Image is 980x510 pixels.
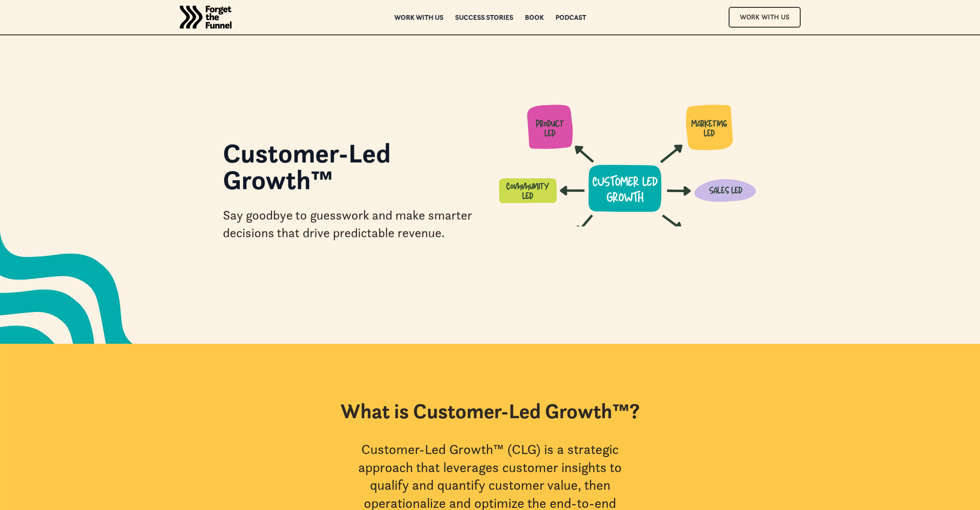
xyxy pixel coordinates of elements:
[525,14,544,20] a: Book
[455,14,513,20] a: Success Stories
[341,399,640,424] h2: What is Customer-Led Growth™?
[394,14,443,20] a: Work with us
[729,7,801,27] a: Work With Us
[555,14,586,20] a: Podcast
[223,206,482,241] div: Say goodbye to guesswork and make smarter decisions that drive predictable revenue.
[223,140,482,202] h1: Customer-Led Growth™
